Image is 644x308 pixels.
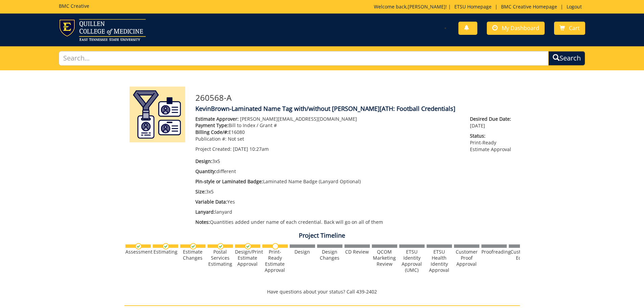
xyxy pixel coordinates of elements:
a: Cart [554,22,585,35]
span: Pin-style or Laminated Badge: [195,178,263,185]
div: ETSU Identity Approval (UMC) [399,249,425,273]
span: [DATE] 10:27am [233,146,269,152]
img: no [272,243,279,250]
div: Postal Services Estimating [208,249,233,267]
p: [PERSON_NAME][EMAIL_ADDRESS][DOMAIN_NAME] [195,116,460,122]
span: Status: [470,133,515,139]
img: checkmark [190,243,196,250]
span: Design: [195,158,212,164]
div: CD Review [344,249,370,255]
span: [ATH: Football Credentials] [380,104,455,113]
div: Customer Edits [509,249,534,261]
p: Have questions about your status? Call 439-2402 [124,288,520,295]
span: Lanyard: [195,209,215,215]
img: checkmark [135,243,142,250]
div: ETSU Health Identity Approval [427,249,452,273]
p: Laminated Name Badge (Lanyard Optional) [195,178,460,185]
a: ETSU Homepage [451,3,495,10]
a: Logout [563,3,585,10]
p: Print-Ready Estimate Approval [470,133,515,153]
p: Bill to Index / Grant # [195,122,460,129]
span: Size: [195,188,206,195]
img: checkmark [217,243,224,250]
img: checkmark [163,243,169,250]
div: Design Changes [317,249,342,261]
div: QCOM Marketing Review [372,249,397,267]
span: Billing Code/#: [195,129,229,135]
span: Quantity: [195,168,216,174]
p: Quantities added under name of each credential. Back will go on all of them [195,219,460,226]
div: Design/Print Estimate Approval [235,249,260,267]
h3: 260568-A [195,93,515,102]
p: different [195,168,460,175]
span: Publication #: [195,136,226,142]
h4: KevinBrown-Laminated Name Tag with/without [PERSON_NAME] [195,105,515,112]
a: My Dashboard [487,22,545,35]
h5: BMC Creative [59,3,89,8]
div: Print-Ready Estimate Approval [262,249,288,273]
p: 3x5 [195,188,460,195]
div: Assessment [125,249,151,255]
img: ETSU logo [59,19,146,41]
div: Estimate Changes [180,249,206,261]
span: My Dashboard [502,24,539,32]
img: checkmark [245,243,251,250]
p: lanyard [195,209,460,215]
p: E16080 [195,129,460,136]
div: Customer Proof Approval [454,249,479,267]
input: Search... [59,51,549,66]
span: Notes: [195,219,210,225]
p: Yes [195,198,460,205]
p: Welcome back, ! | | | [374,3,585,10]
a: [PERSON_NAME] [408,3,446,10]
h4: Project Timeline [124,232,520,239]
button: Search [548,51,585,66]
p: [DATE] [470,116,515,129]
span: Desired Due Date: [470,116,515,122]
span: Payment Type: [195,122,229,128]
img: Product featured image [129,87,185,142]
a: BMC Creative Homepage [498,3,560,10]
div: Design [290,249,315,255]
div: Proofreading [481,249,507,255]
span: Estimate Approver: [195,116,239,122]
p: 3x5 [195,158,460,165]
span: Project Created: [195,146,232,152]
span: Variable Data: [195,198,227,205]
span: Cart [569,24,580,32]
div: Estimating [153,249,178,255]
span: Not set [228,136,244,142]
